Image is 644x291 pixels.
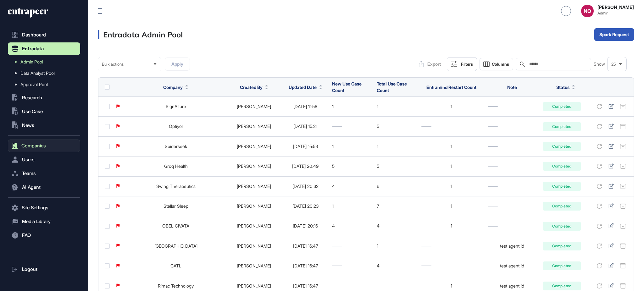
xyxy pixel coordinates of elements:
[22,109,43,114] span: Use Case
[285,104,326,109] div: [DATE] 11:58
[377,223,415,228] div: 4
[543,162,581,171] div: Completed
[377,263,415,268] div: 4
[377,144,415,149] div: 1
[421,283,481,288] div: 1
[289,84,322,91] button: Updated Date
[237,203,271,209] a: [PERSON_NAME]
[543,242,581,250] div: Completed
[11,68,80,79] a: Data Analyst Pool
[426,85,476,90] span: Entramind Restart Count
[377,204,415,209] div: 7
[488,263,537,268] div: test agent id
[8,91,80,104] button: Research
[285,263,326,268] div: [DATE] 16:47
[22,205,48,210] span: Site Settings
[421,204,481,209] div: 1
[8,119,80,132] button: News
[332,204,370,209] div: 1
[237,263,271,268] a: [PERSON_NAME]
[8,42,80,55] button: Entradata
[285,184,326,189] div: [DATE] 20:32
[8,153,80,166] button: Users
[11,79,80,90] a: Approval Pool
[102,62,124,67] span: Bulk actions
[594,28,634,41] button: Spark Request
[237,124,271,129] a: [PERSON_NAME]
[332,144,370,149] div: 1
[285,164,326,169] div: [DATE] 20:49
[170,263,181,268] a: CATL
[22,267,37,272] span: Logout
[22,157,35,162] span: Users
[289,84,317,91] span: Updated Date
[20,82,48,87] span: Approval Pool
[22,185,41,190] span: AI Agent
[581,5,594,17] button: NO
[8,167,80,180] button: Teams
[285,204,326,209] div: [DATE] 20:23
[421,164,481,169] div: 1
[237,184,271,189] a: [PERSON_NAME]
[8,215,80,228] button: Media Library
[421,104,481,109] div: 1
[22,32,46,37] span: Dashboard
[240,84,263,91] span: Created By
[543,122,581,131] div: Completed
[22,233,31,238] span: FAQ
[158,283,194,288] a: Rimac Technology
[543,261,581,270] div: Completed
[237,163,271,169] a: [PERSON_NAME]
[8,229,80,242] button: FAQ
[169,124,183,129] a: Optiyol
[332,164,370,169] div: 5
[156,184,196,189] a: Swing Therapeutics
[8,29,80,41] a: Dashboard
[492,62,509,67] span: Columns
[597,5,634,10] strong: [PERSON_NAME]
[164,163,188,169] a: Groq Health
[488,283,537,288] div: test agent id
[480,58,513,70] button: Columns
[488,244,537,249] div: test agent id
[237,144,271,149] a: [PERSON_NAME]
[22,123,34,128] span: News
[421,144,481,149] div: 1
[377,81,407,93] span: Total Use Case Count
[543,142,581,151] div: Completed
[543,222,581,231] div: Completed
[285,144,326,149] div: [DATE] 15:53
[332,184,370,189] div: 4
[8,105,80,118] button: Use Case
[8,263,80,276] a: Logout
[507,85,517,90] span: Note
[556,84,569,91] span: Status
[162,223,189,228] a: OBEL CIVATA
[543,182,581,191] div: Completed
[154,243,197,249] a: [GEOGRAPHIC_DATA]
[285,283,326,288] div: [DATE] 16:47
[421,184,481,189] div: 1
[22,95,42,100] span: Research
[98,30,183,39] h3: Entradata Admin Pool
[543,202,581,211] div: Completed
[240,84,268,91] button: Created By
[237,243,271,249] a: [PERSON_NAME]
[377,104,415,109] div: 1
[22,46,44,51] span: Entradata
[22,219,51,224] span: Media Library
[332,104,370,109] div: 1
[285,124,326,129] div: [DATE] 15:21
[377,184,415,189] div: 6
[237,223,271,228] a: [PERSON_NAME]
[556,84,575,91] button: Status
[164,203,188,209] a: Stellar Sleep
[20,71,55,76] span: Data Analyst Pool
[8,181,80,194] button: AI Agent
[11,56,80,68] a: Admin Pool
[237,283,271,288] a: [PERSON_NAME]
[20,59,43,64] span: Admin Pool
[377,164,415,169] div: 5
[8,140,80,152] button: Companies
